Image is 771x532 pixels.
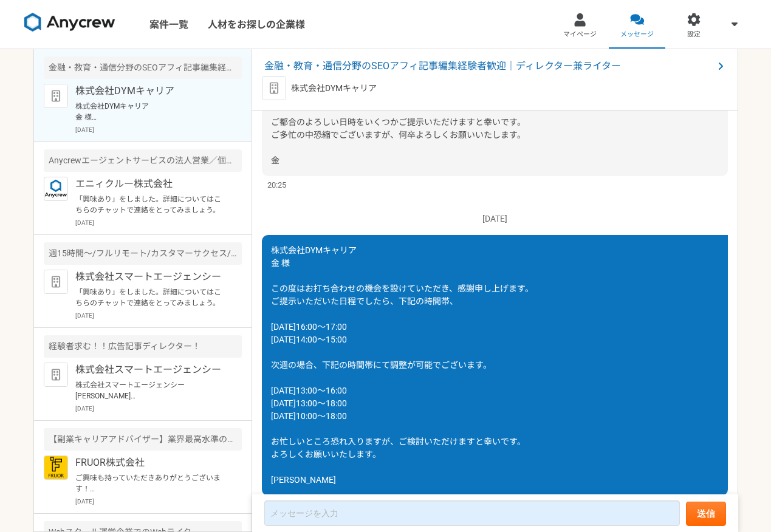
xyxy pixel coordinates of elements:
[75,270,225,284] p: 株式会社スマートエージェンシー
[44,177,68,201] img: logo_text_blue_01.png
[291,82,377,95] p: 株式会社DYMキャリア
[44,428,242,451] div: 【副業キャリアアドバイザー】業界最高水準の報酬率で還元します！
[75,218,242,227] p: [DATE]
[620,30,654,39] span: メッセージ
[75,404,242,413] p: [DATE]
[44,270,68,294] img: default_org_logo-42cde973f59100197ec2c8e796e4974ac8490bb5b08a0eb061ff975e4574aa76.png
[264,59,713,73] span: 金融・教育・通信分野のSEOアフィ記事編集経験者歓迎｜ディレクター兼ライター
[75,311,242,320] p: [DATE]
[75,380,225,401] p: 株式会社スマートエージェンシー [PERSON_NAME] ご連絡いただきありがとうございます。 大変魅力的な案件でございますが、現在の他業務との兼ね合いにより、週32〜40時間の稼働時間を確保...
[262,213,728,225] p: [DATE]
[686,502,726,526] button: 送信
[75,497,242,506] p: [DATE]
[262,76,286,100] img: default_org_logo-42cde973f59100197ec2c8e796e4974ac8490bb5b08a0eb061ff975e4574aa76.png
[75,472,225,494] p: ご興味も持っていただきありがとうございます！ FRUOR株式会社の[PERSON_NAME]です。 ぜひ一度オンラインにて詳細のご説明がでできればと思っております。 〜〜〜〜〜〜〜〜〜〜〜〜〜〜...
[75,287,225,309] p: 「興味あり」をしました。詳細についてはこちらのチャットで連絡をとってみましょう。
[44,84,68,108] img: default_org_logo-42cde973f59100197ec2c8e796e4974ac8490bb5b08a0eb061ff975e4574aa76.png
[75,455,225,470] p: FRUOR株式会社
[267,179,286,191] span: 20:25
[75,125,242,134] p: [DATE]
[24,13,115,32] img: 8DqYSo04kwAAAAASUVORK5CYII=
[563,30,597,39] span: マイページ
[75,363,225,377] p: 株式会社スマートエージェンシー
[75,194,225,216] p: 「興味あり」をしました。詳細についてはこちらのチャットで連絡をとってみましょう。
[44,455,68,480] img: FRUOR%E3%83%AD%E3%82%B3%E3%82%99.png
[44,363,68,387] img: default_org_logo-42cde973f59100197ec2c8e796e4974ac8490bb5b08a0eb061ff975e4574aa76.png
[271,245,533,485] span: 株式会社DYMキャリア 金 様 この度はお打ち合わせの機会を設けていただき、感謝申し上げます。 ご提示いただいた日程でしたら、下記の時間帯、 [DATE]16:00〜17:00 [DATE]14...
[44,149,242,172] div: Anycrewエージェントサービスの法人営業／個人アドバイザー（RA・CA）
[75,101,225,123] p: 株式会社DYMキャリア 金 様 この度はお打ち合わせの機会を設けていただき、感謝申し上げます。 ご提示いただいた日程でしたら、下記の時間帯、 [DATE]16:00〜17:00 [DATE]14...
[75,84,225,98] p: 株式会社DYMキャリア
[44,242,242,265] div: 週15時間〜/フルリモート/カスタマーサクセス/AIツール導入支援担当!
[44,56,242,79] div: 金融・教育・通信分野のSEOアフィ記事編集経験者歓迎｜ディレクター兼ライター
[75,177,225,191] p: エニィクルー株式会社
[687,30,701,39] span: 設定
[44,335,242,358] div: 経験者求む！！広告記事ディレクター！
